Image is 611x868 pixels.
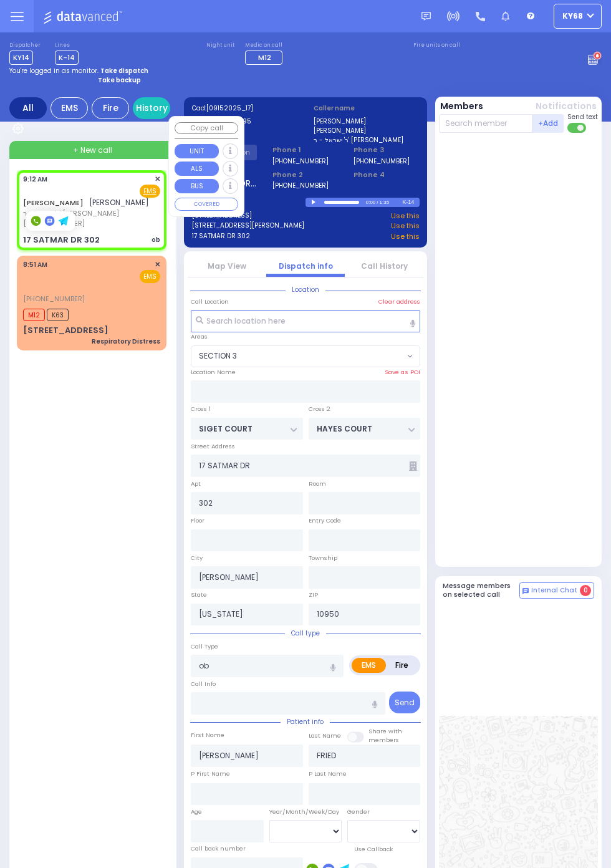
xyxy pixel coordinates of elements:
[23,208,149,219] span: ר' ישראל - ר' [PERSON_NAME]
[389,692,420,713] button: Send
[379,195,390,210] div: 1:35
[175,144,219,158] button: UNIT
[191,769,230,778] label: P First Name
[23,234,100,246] div: 17 SATMAR DR 302
[402,198,419,207] div: K-14
[155,259,160,270] span: ✕
[23,309,45,321] span: M12
[309,591,318,599] label: ZIP
[391,221,420,231] a: Use this
[191,480,201,488] label: Apt
[47,309,69,321] span: K63
[191,442,235,451] label: Street Address
[354,157,410,166] label: [PHONE_NUMBER]
[522,588,529,594] img: comment-alt.png
[354,145,419,155] span: Phone 3
[175,198,238,211] button: COVERED
[314,104,420,113] label: Caller name
[23,324,108,337] div: [STREET_ADDRESS]
[191,808,202,816] label: Age
[443,582,520,598] h5: Message members on selected call
[391,211,420,221] a: Use this
[191,368,236,377] label: Location Name
[269,808,342,816] div: Year/Month/Week/Day
[208,261,246,271] a: Map View
[133,97,170,119] a: History
[352,658,386,673] label: EMS
[192,198,306,207] label: Last 3 location
[245,42,286,49] label: Medic on call
[73,145,112,156] span: + New call
[286,285,325,294] span: Location
[191,310,420,332] input: Search location here
[567,112,598,122] span: Send text
[89,197,149,208] span: [PERSON_NAME]
[376,195,378,210] div: /
[347,808,370,816] label: Gender
[191,844,246,853] label: Call back number
[191,642,218,651] label: Call Type
[385,368,420,377] label: Save as POI
[532,114,564,133] button: +Add
[354,170,419,180] span: Phone 4
[309,731,341,740] label: Last Name
[413,42,460,49] label: Fire units on call
[206,104,253,113] span: [09152025_17]
[152,235,160,244] div: ob
[191,346,404,367] span: SECTION 3
[439,114,533,133] input: Search member
[55,51,79,65] span: K-14
[23,218,85,228] span: [PHONE_NUMBER]
[368,727,402,735] small: Share with
[155,174,160,185] span: ✕
[440,100,483,113] button: Members
[272,181,329,190] label: [PHONE_NUMBER]
[309,516,341,525] label: Entry Code
[192,104,298,113] label: Cad:
[314,126,420,135] label: [PERSON_NAME]
[206,42,234,49] label: Night unit
[191,297,229,306] label: Call Location
[43,9,126,24] img: Logo
[55,42,79,49] label: Lines
[191,554,203,562] label: City
[354,845,393,854] label: Use Callback
[567,122,587,134] label: Turn off text
[285,629,326,638] span: Call type
[191,591,207,599] label: State
[9,66,99,75] span: You're logged in as monitor.
[272,157,329,166] label: [PHONE_NUMBER]
[98,75,141,85] strong: Take backup
[23,175,47,184] span: 9:12 AM
[175,122,238,134] button: Copy call
[365,195,377,210] div: 0:00
[309,554,337,562] label: Township
[51,97,88,119] div: EMS
[531,586,577,595] span: Internal Chat
[92,337,160,346] div: Respiratory Distress
[554,4,602,29] button: ky68
[9,97,47,119] div: All
[314,135,420,145] label: ר' ישראל - ר' [PERSON_NAME]
[199,350,237,362] span: SECTION 3
[258,52,271,62] span: M12
[272,145,338,155] span: Phone 1
[23,198,84,208] a: [PERSON_NAME]
[192,117,298,126] label: Caller:
[519,582,594,599] button: Internal Chat 0
[100,66,148,75] strong: Take dispatch
[92,97,129,119] div: Fire
[192,221,304,231] a: [STREET_ADDRESS][PERSON_NAME]
[191,731,224,740] label: First Name
[9,42,41,49] label: Dispatcher
[191,516,204,525] label: Floor
[281,717,330,726] span: Patient info
[580,585,591,596] span: 0
[191,405,211,413] label: Cross 1
[175,179,219,193] button: BUS
[314,117,420,126] label: [PERSON_NAME]
[175,162,219,176] button: ALS
[391,231,420,242] a: Use this
[361,261,408,271] a: Call History
[191,332,208,341] label: Areas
